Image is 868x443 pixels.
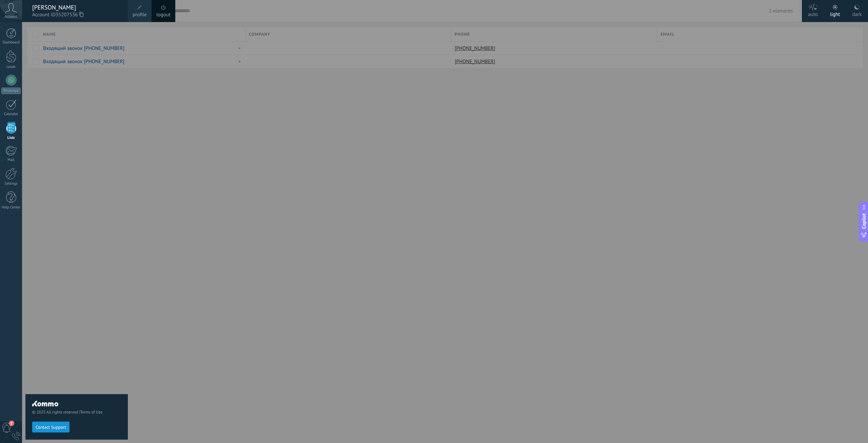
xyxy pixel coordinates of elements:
span: Account [5,15,17,19]
div: auto [808,4,818,22]
div: dark [852,4,862,22]
span: 2 [9,421,14,426]
span: profile [133,11,146,19]
div: light [830,4,840,22]
button: Contact Support [32,422,70,432]
a: logout [156,11,171,19]
div: Lists [1,136,21,140]
span: 35207536 [56,11,83,19]
span: Account ID [32,11,121,19]
a: Terms of Use [80,410,102,415]
a: Contact Support [32,424,70,429]
div: Settings [1,182,21,186]
span: Contact Support [36,425,66,430]
div: WhatsApp [1,88,21,94]
div: [PERSON_NAME] [32,4,121,11]
span: © 2025 All rights reserved | [32,410,121,415]
span: Copilot [861,213,867,229]
div: Mail [1,158,21,162]
div: Dashboard [1,40,21,45]
div: Calendar [1,112,21,116]
div: Help Center [1,205,21,210]
div: Leads [1,65,21,69]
